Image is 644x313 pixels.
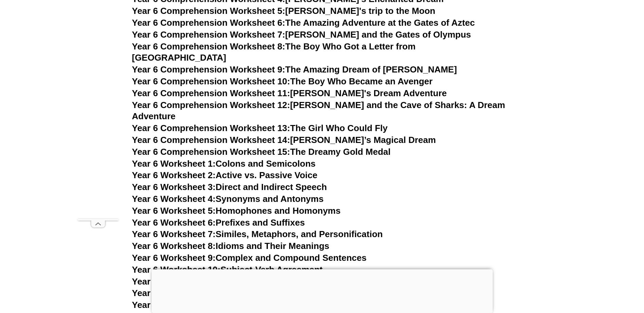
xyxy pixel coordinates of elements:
[132,123,388,133] a: Year 6 Comprehension Worksheet 13:The Girl Who Could Fly
[132,170,317,180] a: Year 6 Worksheet 2:Active vs. Passive Voice
[132,194,324,204] a: Year 6 Worksheet 4:Synonyms and Antonyms
[132,241,216,251] span: Year 6 Worksheet 8:
[132,76,290,86] span: Year 6 Comprehension Worksheet 10:
[132,300,221,310] span: Year 6 Worksheet 13:
[132,300,387,310] a: Year 6 Worksheet 13:Prepositions and Prepositional Phrases
[132,147,290,157] span: Year 6 Comprehension Worksheet 15:
[132,6,436,16] a: Year 6 Comprehension Worksheet 5:[PERSON_NAME]'s trip to the Moon
[132,253,216,263] span: Year 6 Worksheet 9:
[132,41,416,63] a: Year 6 Comprehension Worksheet 8:The Boy Who Got a Letter from [GEOGRAPHIC_DATA]
[132,206,216,216] span: Year 6 Worksheet 5:
[132,18,286,28] span: Year 6 Comprehension Worksheet 6:
[132,123,290,133] span: Year 6 Comprehension Worksheet 13:
[132,64,457,75] a: Year 6 Comprehension Worksheet 9:The Amazing Dream of [PERSON_NAME]
[132,135,290,145] span: Year 6 Comprehension Worksheet 14:
[132,217,305,228] a: Year 6 Worksheet 6:Prefixes and Suffixes
[132,194,216,204] span: Year 6 Worksheet 4:
[132,217,216,228] span: Year 6 Worksheet 6:
[132,276,221,287] span: Year 6 Worksheet 11:
[132,253,367,263] a: Year 6 Worksheet 9:Complex and Compound Sentences
[132,29,471,40] a: Year 6 Comprehension Worksheet 7:[PERSON_NAME] and the Gates of Olympus
[132,276,339,287] a: Year 6 Worksheet 11:Pronouns: Types and Usage
[132,159,316,169] a: Year 6 Worksheet 1:Colons and Semicolons
[132,288,221,298] span: Year 6 Worksheet 12:
[132,100,505,122] a: Year 6 Comprehension Worksheet 12:[PERSON_NAME] and the Cave of Sharks: A Dream Adventure
[132,76,433,86] a: Year 6 Comprehension Worksheet 10:The Boy Who Became an Avenger
[132,288,372,298] a: Year 6 Worksheet 12:Comparative and Superlative Forms
[132,135,436,145] a: Year 6 Comprehension Worksheet 14:[PERSON_NAME]’s Magical Dream
[132,159,216,169] span: Year 6 Worksheet 1:
[132,170,216,180] span: Year 6 Worksheet 2:
[132,229,216,239] span: Year 6 Worksheet 7:
[132,182,216,192] span: Year 6 Worksheet 3:
[132,88,447,98] a: Year 6 Comprehension Worksheet 11:[PERSON_NAME]'s Dream Adventure
[132,88,290,98] span: Year 6 Comprehension Worksheet 11:
[132,29,286,40] span: Year 6 Comprehension Worksheet 7:
[132,100,290,110] span: Year 6 Comprehension Worksheet 12:
[151,269,493,311] iframe: Advertisement
[132,18,475,28] a: Year 6 Comprehension Worksheet 6:The Amazing Adventure at the Gates of Aztec
[132,241,329,251] a: Year 6 Worksheet 8:Idioms and Their Meanings
[78,16,118,219] iframe: Advertisement
[132,147,391,157] a: Year 6 Comprehension Worksheet 15:The Dreamy Gold Medal
[531,236,644,313] iframe: Chat Widget
[132,64,286,75] span: Year 6 Comprehension Worksheet 9:
[132,265,221,275] span: Year 6 Worksheet 10:
[132,41,286,51] span: Year 6 Comprehension Worksheet 8:
[132,265,323,275] a: Year 6 Worksheet 10:Subject-Verb Agreement
[132,206,341,216] a: Year 6 Worksheet 5:Homophones and Homonyms
[132,182,327,192] a: Year 6 Worksheet 3:Direct and Indirect Speech
[132,6,286,16] span: Year 6 Comprehension Worksheet 5:
[132,229,383,239] a: Year 6 Worksheet 7:Similes, Metaphors, and Personification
